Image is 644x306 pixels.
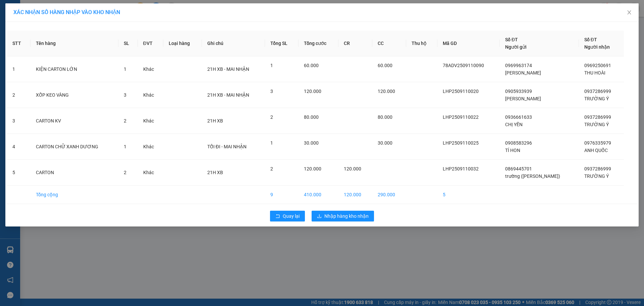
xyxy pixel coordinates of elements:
span: download [317,214,322,219]
td: 410.000 [299,186,338,204]
span: Người nhận [584,44,610,50]
span: TRƯỜNG Ý [584,122,609,127]
span: 30.000 [304,140,319,146]
span: trường ([PERSON_NAME]) [505,173,560,179]
span: TỐI ĐI - MAI NHẬN [207,144,247,149]
span: THU HOÀI [584,70,605,75]
th: ĐVT [138,31,164,56]
th: Tổng SL [265,31,299,56]
span: 2 [270,166,273,171]
span: 120.000 [304,89,321,94]
span: 30.000 [378,140,392,146]
td: Khác [138,56,164,82]
span: TRƯỜNG Ý [584,173,609,179]
td: 5 [7,160,31,186]
span: LHP2509110025 [443,140,479,146]
td: XỐP KEO VÀNG [31,82,118,108]
td: Khác [138,134,164,160]
span: 0937286999 [584,89,611,94]
span: LHP2509110020 [443,89,479,94]
span: [PERSON_NAME] [505,70,541,75]
td: 2 [7,82,31,108]
span: LHP2509110032 [443,166,479,171]
th: CR [338,31,372,56]
span: 21H XB - MAI NHẬN [207,66,249,72]
td: 290.000 [372,186,406,204]
th: Mã GD [437,31,500,56]
td: 3 [7,108,31,134]
span: 0969250691 [584,63,611,68]
span: 0908583296 [505,140,532,146]
span: 3 [270,89,273,94]
td: CARTON KV [31,108,118,134]
span: 80.000 [378,114,392,120]
span: Nhập hàng kho nhận [324,212,369,220]
span: XÁC NHẬN SỐ HÀNG NHẬP VÀO KHO NHẬN [13,9,120,15]
span: 0936661633 [505,114,532,120]
td: 1 [7,56,31,82]
span: 3 [124,92,126,98]
span: 0937286999 [584,166,611,171]
span: close [627,10,632,15]
span: 2 [124,118,126,123]
span: Số ĐT [505,37,518,42]
span: LHP2509110022 [443,114,479,120]
span: 0969963174 [505,63,532,68]
span: 2 [270,114,273,120]
span: TÍ HON [505,148,520,153]
td: CARTON [31,160,118,186]
button: Close [620,3,639,22]
td: CARTON CHỮ XANH DƯƠNG [31,134,118,160]
span: 60.000 [378,63,392,68]
span: ANH QUỐC [584,148,608,153]
span: [PERSON_NAME] [505,96,541,101]
td: Khác [138,160,164,186]
span: 21H XB [207,170,223,175]
span: 0869445701 [505,166,532,171]
button: rollbackQuay lại [270,211,305,221]
span: 120.000 [378,89,395,94]
th: CC [372,31,406,56]
td: 120.000 [338,186,372,204]
span: 1 [270,63,273,68]
span: TRƯỜNG Ý [584,96,609,101]
span: 120.000 [344,166,361,171]
span: CHỊ YẾN [505,122,523,127]
button: downloadNhập hàng kho nhận [312,211,374,221]
span: 80.000 [304,114,319,120]
span: 0976335979 [584,140,611,146]
td: Khác [138,82,164,108]
span: Quay lại [283,212,300,220]
th: Tên hàng [31,31,118,56]
span: 78ADV2509110090 [443,63,484,68]
th: Thu hộ [406,31,437,56]
span: Người gửi [505,44,527,50]
span: 21H XB - MAI NHẬN [207,92,249,98]
span: rollback [275,214,280,219]
span: 1 [124,144,126,149]
span: 2 [124,170,126,175]
th: Loại hàng [163,31,202,56]
span: 1 [124,66,126,72]
td: Khác [138,108,164,134]
th: SL [118,31,138,56]
th: Tổng cước [299,31,338,56]
td: KIỆN CARTON LỚN [31,56,118,82]
th: Ghi chú [202,31,265,56]
span: 0905933939 [505,89,532,94]
td: 4 [7,134,31,160]
td: Tổng cộng [31,186,118,204]
span: 120.000 [304,166,321,171]
span: 60.000 [304,63,319,68]
span: Số ĐT [584,37,597,42]
span: 0937286999 [584,114,611,120]
td: 9 [265,186,299,204]
span: 1 [270,140,273,146]
th: STT [7,31,31,56]
td: 5 [437,186,500,204]
span: 21H XB [207,118,223,123]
